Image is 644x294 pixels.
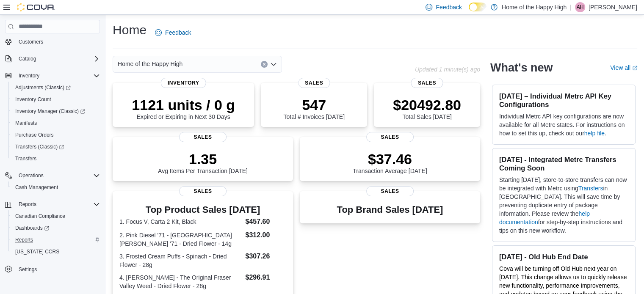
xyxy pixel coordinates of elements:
[15,225,49,231] span: Dashboards
[15,54,100,64] span: Catalog
[499,176,628,235] p: Starting [DATE], store-to-store transfers can now be integrated with Metrc using in [GEOGRAPHIC_D...
[12,235,100,245] span: Reports
[12,211,69,221] a: Canadian Compliance
[12,118,40,128] a: Manifests
[8,93,103,105] button: Inventory Count
[245,217,286,227] dd: $457.60
[19,38,43,45] span: Customers
[12,130,100,140] span: Purchase Orders
[179,132,227,142] span: Sales
[161,78,206,88] span: Inventory
[353,151,427,174] div: Transaction Average [DATE]
[8,153,103,165] button: Transfers
[15,199,40,209] button: Reports
[12,235,36,245] a: Reports
[15,36,100,47] span: Customers
[366,186,414,196] span: Sales
[15,71,100,81] span: Inventory
[12,223,100,233] span: Dashboards
[12,94,55,104] a: Inventory Count
[119,205,286,215] h3: Top Product Sales [DATE]
[12,142,67,152] a: Transfers (Classic)
[113,22,146,38] h1: Home
[15,264,40,275] a: Settings
[283,96,344,120] div: Total # Invoices [DATE]
[12,106,100,116] span: Inventory Manager (Classic)
[8,117,103,129] button: Manifests
[8,129,103,141] button: Purchase Orders
[15,132,54,138] span: Purchase Orders
[8,222,103,234] a: Dashboards
[8,181,103,193] button: Cash Management
[499,155,628,172] h3: [DATE] - Integrated Metrc Transfers Coming Soon
[490,61,553,74] h2: What's new
[2,198,103,210] button: Reports
[15,84,71,91] span: Adjustments (Classic)
[119,273,242,290] dt: 4. [PERSON_NAME] - The Original Fraser Valley Weed - Dried Flower - 28g
[8,246,103,258] button: [US_STATE] CCRS
[589,2,637,12] p: [PERSON_NAME]
[298,78,330,88] span: Sales
[132,96,235,120] div: Expired or Expiring in Next 30 Days
[353,151,427,168] p: $37.46
[19,55,36,62] span: Catalog
[158,151,248,168] p: 1.35
[15,236,33,243] span: Reports
[8,82,103,93] a: Adjustments (Classic)
[261,61,268,68] button: Clear input
[2,70,103,82] button: Inventory
[12,154,100,164] span: Transfers
[12,118,100,128] span: Manifests
[283,96,344,113] p: 547
[15,143,64,150] span: Transfers (Classic)
[152,24,194,41] a: Feedback
[415,66,480,73] p: Updated 1 minute(s) ago
[15,199,100,209] span: Reports
[2,36,103,48] button: Customers
[469,3,486,11] input: Dark Mode
[12,154,40,164] a: Transfers
[8,234,103,246] button: Reports
[610,64,637,71] a: View allExternal link
[132,96,235,113] p: 1121 units / 0 g
[12,106,88,116] a: Inventory Manager (Classic)
[15,248,59,255] span: [US_STATE] CCRS
[575,2,585,12] div: Alannah Hennig
[12,247,63,257] a: [US_STATE] CCRS
[15,155,36,162] span: Transfers
[245,272,286,283] dd: $296.91
[2,170,103,181] button: Operations
[577,2,584,12] span: AH
[12,247,100,257] span: Washington CCRS
[19,172,44,179] span: Operations
[2,263,103,275] button: Settings
[119,231,242,248] dt: 2. Pink Diesel '71 - [GEOGRAPHIC_DATA][PERSON_NAME] '71 - Dried Flower - 14g
[15,213,65,220] span: Canadian Compliance
[15,170,100,181] span: Operations
[12,82,100,93] span: Adjustments (Classic)
[12,94,100,104] span: Inventory Count
[499,210,590,225] a: help documentation
[502,2,567,12] p: Home of the Happy High
[119,252,242,269] dt: 3. Frosted Cream Puffs - Spinach - Dried Flower - 28g
[411,78,443,88] span: Sales
[15,120,37,126] span: Manifests
[12,130,57,140] a: Purchase Orders
[119,217,242,226] dt: 1. Focus V, Carta 2 Kit, Black
[337,205,443,215] h3: Top Brand Sales [DATE]
[19,201,36,208] span: Reports
[12,182,61,192] a: Cash Management
[366,132,414,142] span: Sales
[15,108,85,115] span: Inventory Manager (Classic)
[15,264,100,274] span: Settings
[12,211,100,221] span: Canadian Compliance
[270,61,277,68] button: Open list of options
[179,186,227,196] span: Sales
[158,151,248,174] div: Avg Items Per Transaction [DATE]
[8,141,103,153] a: Transfers (Classic)
[12,223,53,233] a: Dashboards
[15,71,43,81] button: Inventory
[393,96,461,113] p: $20492.80
[245,230,286,240] dd: $312.00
